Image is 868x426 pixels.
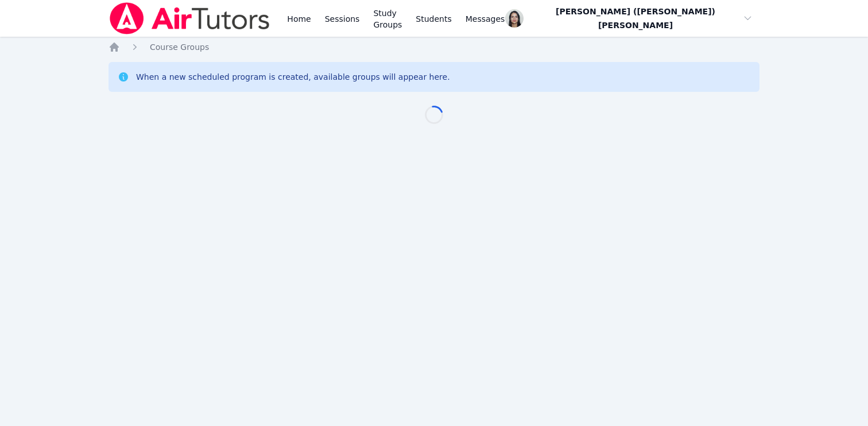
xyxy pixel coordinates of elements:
[466,13,505,25] span: Messages
[108,41,759,53] nav: Breadcrumb
[136,71,450,83] div: When a new scheduled program is created, available groups will appear here.
[108,2,271,34] img: Air Tutors
[150,41,209,53] a: Course Groups
[150,42,209,52] span: Course Groups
